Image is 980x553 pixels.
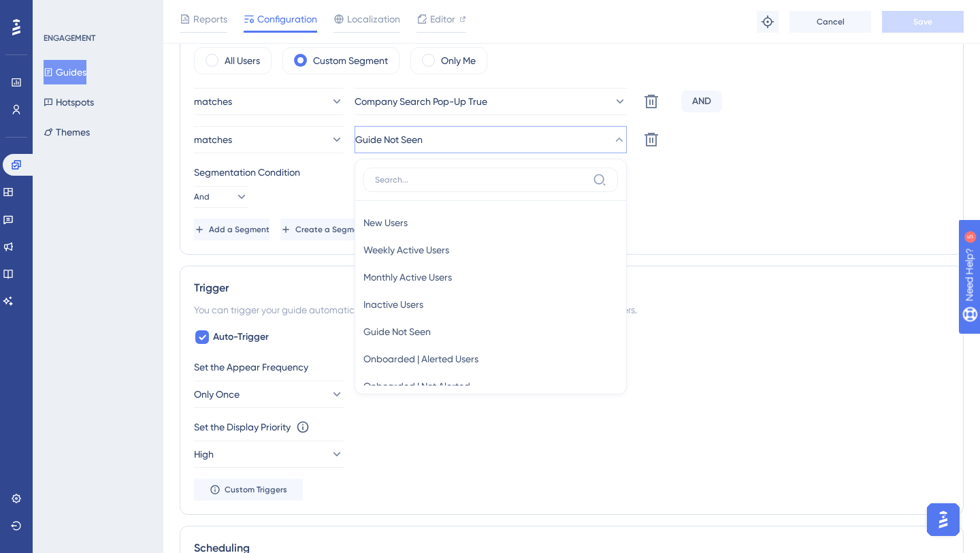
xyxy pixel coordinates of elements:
span: And [194,191,210,202]
div: You can trigger your guide automatically when the target URL is visited, and/or use the custom tr... [194,302,949,318]
div: Trigger [194,280,949,296]
label: Only Me [441,52,476,69]
span: High [194,446,214,462]
iframe: UserGuiding AI Assistant Launcher [923,499,964,540]
span: Inactive Users [363,296,423,313]
button: Company Search Pop-Up True [355,88,627,115]
button: Inactive Users [363,291,618,318]
button: New Users [363,209,618,236]
span: Configuration [257,11,317,27]
span: matches [194,131,232,148]
span: Guide Not Seen [363,323,431,340]
button: Create a Segment [280,219,367,240]
button: Themes [44,120,90,144]
span: Reports [193,11,227,27]
button: Onboarded | Not Alerted [363,373,618,400]
span: Create a Segment [295,224,367,235]
button: Save [882,11,964,33]
button: Guide Not Seen [355,126,627,153]
span: Save [913,16,932,27]
button: matches [194,88,344,115]
button: Guides [44,60,86,84]
span: Editor [430,11,455,27]
button: High [194,441,344,468]
span: Company Search Pop-Up True [355,93,487,110]
div: Segmentation Condition [194,164,949,180]
span: New Users [363,215,408,231]
button: And [194,186,248,208]
label: Custom Segment [313,52,388,69]
span: Only Once [194,386,240,402]
span: Onboarded | Alerted Users [363,351,478,367]
button: Custom Triggers [194,479,303,501]
button: Monthly Active Users [363,264,618,291]
span: Cancel [817,16,845,27]
button: Weekly Active Users [363,236,618,264]
button: Cancel [789,11,871,33]
button: Add a Segment [194,219,269,240]
span: Auto-Trigger [213,329,269,345]
input: Search... [375,174,587,185]
div: 5 [95,7,99,18]
div: Set the Display Priority [194,419,291,435]
span: Weekly Active Users [363,242,449,258]
span: Need Help? [32,3,85,20]
span: matches [194,93,232,110]
button: Onboarded | Alerted Users [363,345,618,373]
div: ENGAGEMENT [44,33,95,44]
span: Localization [347,11,400,27]
button: Guide Not Seen [363,318,618,345]
span: Custom Triggers [225,484,287,495]
label: All Users [225,52,260,69]
span: Guide Not Seen [355,131,423,148]
div: AND [681,91,722,112]
div: Set the Appear Frequency [194,359,949,375]
button: Only Once [194,381,344,408]
span: Monthly Active Users [363,269,452,285]
span: Onboarded | Not Alerted [363,378,470,394]
span: Add a Segment [209,224,269,235]
button: matches [194,126,344,153]
button: Hotspots [44,90,94,114]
